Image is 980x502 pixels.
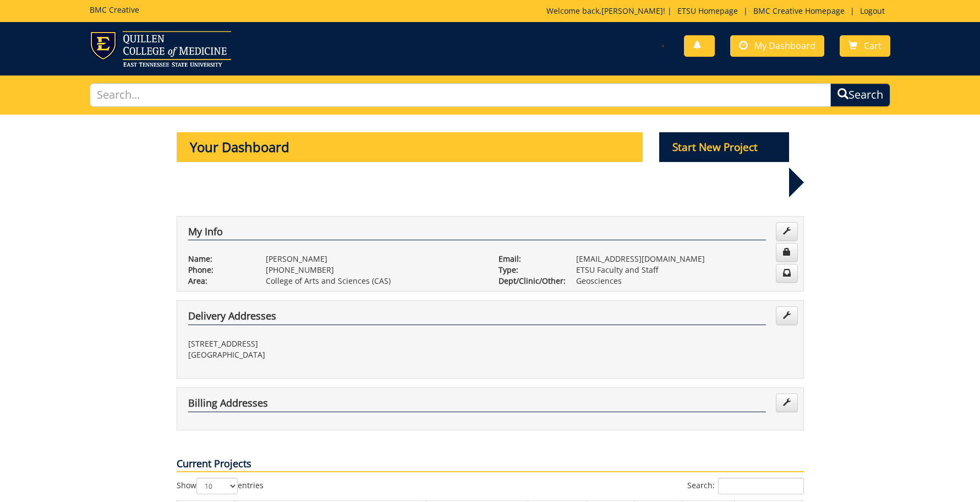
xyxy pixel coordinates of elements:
select: Showentries [196,478,238,494]
input: Search... [90,83,830,107]
p: Your Dashboard [177,132,643,162]
p: Email: [499,253,560,265]
a: [PERSON_NAME] [601,6,663,16]
a: ETSU Homepage [672,6,743,16]
p: ETSU Faculty and Staff [576,265,792,276]
p: [STREET_ADDRESS] [188,338,482,349]
p: Type: [499,265,560,276]
p: Name: [188,253,249,265]
p: [GEOGRAPHIC_DATA] [188,349,482,360]
p: Dept/Clinic/Other: [499,276,560,287]
h5: BMC Creative [90,6,139,14]
p: [PHONE_NUMBER] [266,265,482,276]
a: Logout [855,6,890,16]
a: Change Password [776,243,798,262]
a: Start New Project [659,143,789,153]
p: Phone: [188,265,249,276]
h4: Billing Addresses [188,398,766,412]
button: Search [830,83,890,107]
img: ETSU logo [90,31,231,67]
label: Search: [687,478,804,494]
p: [PERSON_NAME] [266,253,482,265]
input: Search: [718,478,804,494]
a: Cart [840,35,890,57]
p: Area: [188,276,249,287]
h4: My Info [188,226,766,241]
a: Edit Addresses [776,393,798,412]
p: Current Projects [177,457,804,472]
a: Change Communication Preferences [776,264,798,283]
p: College of Arts and Sciences (CAS) [266,276,482,287]
a: Edit Addresses [776,306,798,325]
label: Show entries [177,478,264,494]
h4: Delivery Addresses [188,311,766,325]
span: Cart [864,40,882,52]
span: My Dashboard [754,40,815,52]
a: My Dashboard [730,35,824,57]
a: BMC Creative Homepage [748,6,850,16]
p: Start New Project [659,132,789,162]
p: Welcome back, ! | | | [546,6,890,17]
a: Edit Info [776,222,798,241]
p: [EMAIL_ADDRESS][DOMAIN_NAME] [576,253,792,265]
p: Geosciences [576,276,792,287]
